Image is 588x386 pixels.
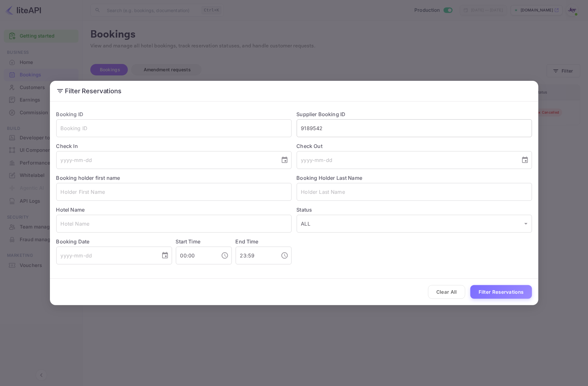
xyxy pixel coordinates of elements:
[297,183,532,201] input: Holder Last Name
[56,207,85,213] label: Hotel Name
[278,249,291,262] button: Choose time, selected time is 11:59 PM
[176,247,216,264] input: hh:mm
[56,238,172,245] label: Booking Date
[56,111,84,117] label: Booking ID
[159,249,171,262] button: Choose date
[56,151,276,169] input: yyyy-mm-dd
[297,151,516,169] input: yyyy-mm-dd
[297,111,346,117] label: Supplier Booking ID
[50,81,538,101] h2: Filter Reservations
[176,238,201,245] label: Start Time
[56,142,292,150] label: Check In
[297,119,532,137] input: Supplier Booking ID
[56,183,292,201] input: Holder First Name
[297,215,532,233] div: ALL
[278,154,291,166] button: Choose date
[519,154,531,166] button: Choose date
[218,249,231,262] button: Choose time, selected time is 12:00 AM
[470,285,532,299] button: Filter Reservations
[428,285,465,299] button: Clear All
[297,142,532,150] label: Check Out
[236,238,259,245] label: End Time
[297,175,363,181] label: Booking Holder Last Name
[56,247,156,264] input: yyyy-mm-dd
[56,175,120,181] label: Booking holder first name
[297,206,532,214] label: Status
[56,119,292,137] input: Booking ID
[56,215,292,233] input: Hotel Name
[236,247,276,264] input: hh:mm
